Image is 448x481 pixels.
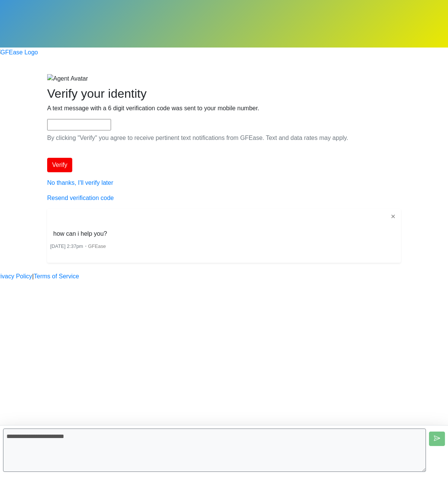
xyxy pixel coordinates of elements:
a: | [32,272,34,281]
h2: Verify your identity [47,86,401,101]
small: ・ [50,243,106,249]
a: No thanks, I'll verify later [47,179,113,186]
p: By clicking "Verify" you agree to receive pertinent text notifications from GFEase. Text and data... [47,133,401,143]
button: ✕ [388,212,398,222]
a: Resend verification code [47,195,114,201]
button: Verify [47,158,72,172]
p: A text message with a 6 digit verification code was sent to your mobile number. [47,104,401,113]
a: Terms of Service [34,272,79,281]
span: GFEase [88,243,106,249]
li: how can i help you? [50,228,110,240]
img: Agent Avatar [47,74,88,83]
span: [DATE] 2:37pm [50,243,83,249]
